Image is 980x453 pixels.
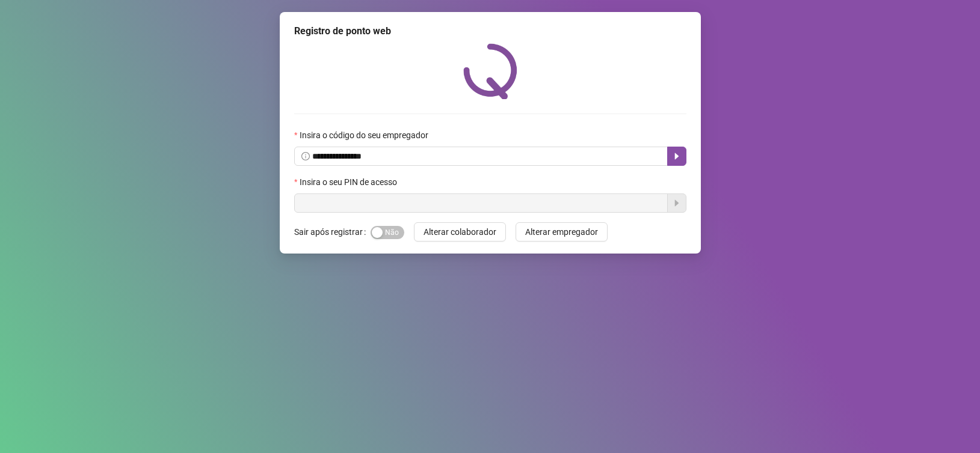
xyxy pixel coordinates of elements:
span: Alterar colaborador [424,225,496,239]
label: Sair após registrar [294,222,371,242]
label: Insira o seu PIN de acesso [294,175,405,189]
label: Insira o código do seu empregador [294,129,436,142]
button: Alterar colaborador [414,222,506,242]
span: Alterar empregador [525,225,598,239]
img: QRPoint [463,43,517,99]
span: caret-right [672,151,682,161]
div: Registro de ponto web [294,24,686,38]
button: Alterar empregador [516,222,608,242]
span: info-circle [301,152,310,160]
